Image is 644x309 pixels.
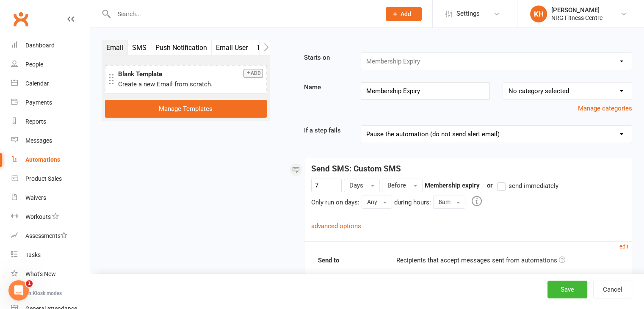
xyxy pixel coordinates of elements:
div: [PERSON_NAME] [551,6,603,14]
a: What's New [11,265,89,284]
div: Only run on days: [311,197,359,207]
a: advanced options [311,222,361,230]
a: Messages [11,131,89,150]
div: Blank Template [118,69,263,79]
label: If a step fails [298,125,354,135]
div: Reports [25,118,46,125]
a: Automations [11,150,89,169]
div: or [482,180,558,191]
strong: Send SMS: Custom SMS [311,164,401,174]
span: 1 [26,280,33,287]
a: Clubworx [10,8,31,30]
strong: Send to [312,255,390,265]
button: Add [386,7,422,21]
strong: Membership expiry [425,182,480,189]
small: edit [619,243,628,250]
div: during hours: [394,197,431,207]
input: Search... [111,8,375,20]
a: Assessments [11,226,89,246]
button: 8am [433,196,465,208]
span: send immediately [509,181,558,190]
button: Push Notification [151,40,212,55]
div: Create a new Email from scratch. [118,79,263,89]
a: Payments [11,93,89,112]
div: People [25,61,43,68]
button: Add [243,69,263,78]
a: Reports [11,112,89,131]
a: Product Sales [11,169,89,188]
div: NRG Fitness Centre [551,14,603,22]
button: Task [252,40,276,55]
button: Days [344,179,380,192]
div: KH [530,6,547,22]
span: Settings [456,4,480,23]
button: Cancel [593,281,632,298]
div: Tasks [25,251,41,258]
button: SMS [128,40,151,55]
a: Dashboard [11,36,89,55]
a: People [11,55,89,74]
button: Email User [212,40,252,55]
a: Tasks [11,246,89,265]
button: Before [382,179,423,192]
div: Waivers [25,194,46,201]
div: What's New [25,270,56,277]
button: Save [547,281,587,298]
a: Waivers [11,188,89,207]
div: Dashboard [25,42,55,49]
a: Workouts [11,207,89,226]
button: Email [102,40,128,55]
button: Manage categories [578,103,632,113]
a: Manage Templates [105,100,267,118]
div: Product Sales [25,175,62,182]
label: Name [298,82,354,92]
div: Recipients that accept messages sent from automations [390,255,624,265]
div: Calendar [25,80,49,87]
span: Add [401,11,411,17]
div: Messages [25,137,52,144]
div: Workouts [25,213,51,220]
span: Days [349,182,363,189]
iframe: Intercom live chat [8,280,29,301]
div: Automations [25,156,60,163]
div: Assessments [25,232,67,239]
button: Any [362,196,392,208]
div: Payments [25,99,52,106]
span: Before [387,182,406,189]
label: Starts on [298,52,354,63]
a: Calendar [11,74,89,93]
